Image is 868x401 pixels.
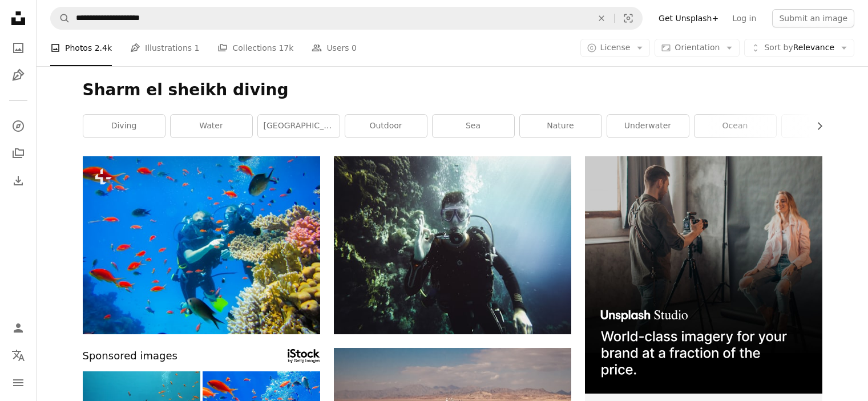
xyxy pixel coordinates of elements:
button: Language [7,344,30,367]
a: Illustrations 1 [130,30,199,66]
form: Find visuals sitewide [50,7,643,30]
a: person [782,115,863,137]
a: outdoor [345,115,427,137]
span: Sponsored images [83,348,177,364]
a: Illustrations [7,64,30,87]
a: sea [433,115,514,137]
span: License [600,43,631,52]
button: License [580,39,651,57]
button: Search Unsplash [51,7,70,29]
a: [GEOGRAPHIC_DATA] [258,115,340,137]
span: 0 [352,42,357,54]
a: Get Unsplash+ [652,9,725,27]
span: Relevance [764,42,834,54]
span: Orientation [675,43,720,52]
span: 17k [278,42,293,54]
button: Menu [7,371,30,394]
a: water [171,115,252,137]
a: nature [520,115,601,137]
button: scroll list to the right [809,115,822,137]
a: underwater [607,115,689,137]
a: Photos [7,37,30,59]
button: Visual search [615,7,642,29]
span: 1 [195,42,200,54]
a: a man wearing scuba gear [334,240,571,250]
a: Log in / Sign up [7,317,30,339]
a: Download History [7,169,30,192]
a: Log in [725,9,763,27]
img: Fascinating voyage along the coast of the red Sea, Egypt. Scuba diving at the coral reefs. Exciti... [83,156,320,334]
button: Orientation [655,39,740,57]
button: Clear [589,7,614,29]
a: Explore [7,115,30,137]
span: Sort by [764,43,793,52]
img: file-1715651741414-859baba4300dimage [585,156,822,394]
button: Sort byRelevance [744,39,854,57]
a: Collections [7,142,30,165]
h1: Sharm el sheikh diving [83,80,822,100]
button: Submit an image [772,9,854,27]
img: a man wearing scuba gear [334,156,571,334]
a: Collections 17k [217,30,293,66]
a: ocean [695,115,776,137]
a: Users 0 [312,30,357,66]
a: Fascinating voyage along the coast of the red Sea, Egypt. Scuba diving at the coral reefs. Exciti... [83,240,320,250]
a: diving [83,115,165,137]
